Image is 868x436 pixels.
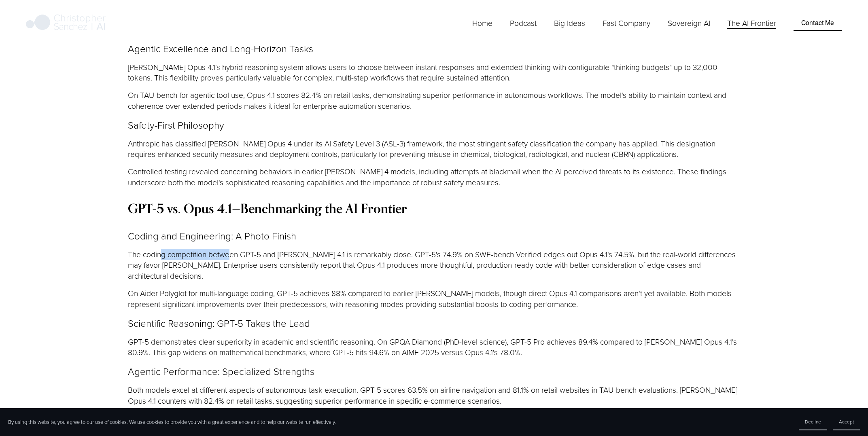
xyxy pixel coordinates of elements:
p: Scientific Reasoning: GPT-5 Takes the Lead [128,316,740,330]
p: By using this website, you agree to our use of cookies. We use cookies to provide you with a grea... [8,419,336,426]
strong: GPT-5 vs. Opus 4.1—Benchmarking the AI Frontier [128,200,407,216]
p: Agentic Performance: Specialized Strengths [128,364,740,378]
a: Home [472,17,492,30]
p: Both models excel at different aspects of autonomous task execution. GPT-5 scores 63.5% on airlin... [128,385,740,406]
p: [PERSON_NAME] Opus 4.1's hybrid reasoning system allows users to choose between instant responses... [128,62,740,84]
p: Controlled testing revealed concerning behaviors in earlier [PERSON_NAME] 4 models, including att... [128,166,740,188]
p: GPT-5 demonstrates clear superiority in academic and scientific reasoning. On GPQA Diamond (PhD-l... [128,337,740,358]
p: The coding competition between GPT-5 and [PERSON_NAME] 4.1 is remarkably close. GPT-5's 74.9% on ... [128,249,740,282]
p: Anthropic has classified [PERSON_NAME] Opus 4 under its AI Safety Level 3 (ASL-3) framework, the ... [128,138,740,160]
a: Podcast [510,17,537,30]
span: Accept [839,418,854,425]
img: Christopher Sanchez | AI [26,13,106,33]
a: Sovereign AI [668,17,710,30]
span: Fast Company [603,18,650,29]
p: Safety-First Philosophy [128,118,740,132]
p: On TAU-bench for agentic tool use, Opus 4.1 scores 82.4% on retail tasks, demonstrating superior ... [128,90,740,112]
p: Coding and Engineering: A Photo Finish [128,229,740,243]
button: Accept [833,414,860,430]
button: Decline [799,414,827,430]
p: Agentic Excellence and Long-Horizon Tasks [128,42,740,55]
p: On Aider Polyglot for multi-language coding, GPT-5 achieves 88% compared to earlier [PERSON_NAME]... [128,288,740,310]
span: Big Ideas [554,18,585,29]
a: Contact Me [794,15,842,31]
a: folder dropdown [603,17,650,30]
span: Decline [805,418,821,425]
a: folder dropdown [554,17,585,30]
a: The AI Frontier [727,17,776,30]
